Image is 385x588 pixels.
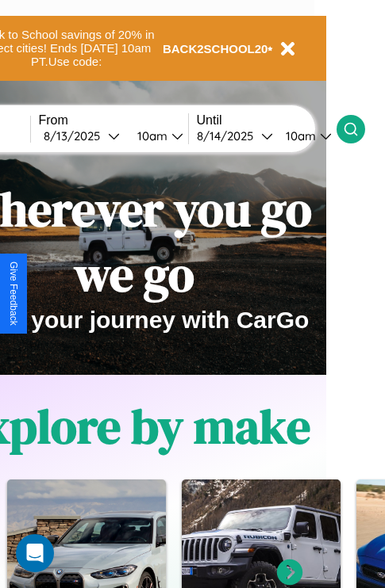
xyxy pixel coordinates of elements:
div: 8 / 14 / 2025 [197,128,261,143]
b: BACK2SCHOOL20 [163,42,268,55]
div: Open Intercom Messenger [16,534,54,572]
label: Until [197,113,337,128]
div: Give Feedback [8,262,19,326]
button: 10am [273,128,337,144]
button: 10am [125,128,188,144]
div: 10am [278,128,320,143]
div: 8 / 13 / 2025 [44,128,108,143]
button: 8/13/2025 [39,128,125,144]
div: 10am [129,128,171,143]
label: From [39,113,188,128]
